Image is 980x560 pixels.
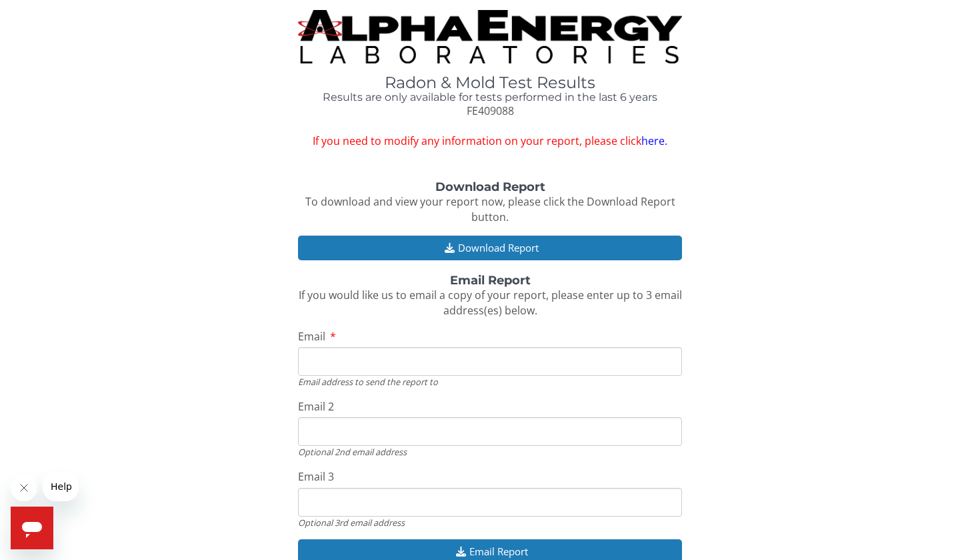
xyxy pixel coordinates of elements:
span: Email 3 [298,469,334,484]
span: If you need to modify any information on your report, please click [298,133,682,149]
div: Optional 3rd email address [298,517,682,529]
img: TightCrop.jpg [298,10,682,63]
strong: Download Report [435,180,545,194]
div: Email address to send the report to [298,376,682,388]
span: Email 2 [298,399,334,414]
iframe: Close message [11,475,37,501]
h4: Results are only available for tests performed in the last 6 years [298,91,682,103]
iframe: Button to launch messaging window [11,507,53,549]
button: Download Report [298,236,682,260]
span: To download and view your report now, please click the Download Report button. [305,194,675,224]
h1: Radon & Mold Test Results [298,74,682,91]
iframe: Message from company [43,472,79,501]
div: Optional 2nd email address [298,446,682,458]
strong: Email Report [450,273,531,288]
span: If you would like us to email a copy of your report, please enter up to 3 email address(es) below. [299,288,682,318]
a: here. [641,133,667,148]
span: FE409088 [467,103,514,118]
span: Email [298,329,325,344]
